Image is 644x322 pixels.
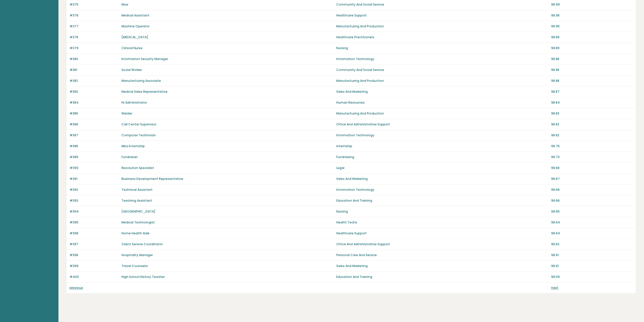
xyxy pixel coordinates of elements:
[70,57,118,61] p: #380
[121,242,163,246] a: Client Service Coordinator
[121,13,149,17] a: Medical Assistant
[121,155,138,159] a: Fundraiser
[121,166,154,170] a: Resolution Specialist
[336,187,548,192] p: Information Technology
[551,220,633,225] p: 98.64
[336,242,548,247] p: Office And Administrative Support
[336,166,548,170] p: Legal
[551,198,633,203] p: 98.66
[121,79,161,83] a: Manufacturing Associate
[70,111,118,116] p: #385
[551,144,633,148] p: 98.75
[70,89,118,94] p: #383
[70,286,83,290] a: previous
[70,198,118,203] p: #393
[336,13,548,18] p: Healthcare Support
[336,100,548,105] p: Human Resources
[336,264,548,268] p: Sales And Marketing
[70,220,118,225] p: #395
[121,275,165,279] a: High School History Teacher
[336,155,548,159] p: Fundraising
[551,89,633,94] p: 98.87
[551,24,633,29] p: 98.95
[121,89,168,94] a: Medical Sales Representative
[551,166,633,170] p: 98.68
[336,68,548,72] p: Community And Social Service
[121,100,147,105] a: Hr Administrator
[551,68,633,72] p: 98.88
[551,2,633,7] p: 98.99
[551,275,633,279] p: 98.59
[551,111,633,116] p: 98.83
[551,264,633,268] p: 98.61
[70,13,118,18] p: #376
[336,46,548,50] p: Nursing
[70,209,118,214] p: #394
[336,79,548,83] p: Manufacturing And Production
[121,35,148,39] a: [MEDICAL_DATA]
[121,198,152,203] a: Teaching Assistant
[551,187,633,192] p: 98.66
[70,68,118,72] p: #381
[70,79,118,83] p: #382
[121,264,148,268] a: Travel Counselor
[551,13,633,18] p: 98.98
[336,177,548,181] p: Sales And Marketing
[336,253,548,257] p: Personal Care And Service
[551,286,558,290] a: next
[70,166,118,170] p: #390
[70,122,118,127] p: #386
[551,79,633,83] p: 98.88
[551,253,633,257] p: 98.61
[121,231,150,235] a: Home Health Aide
[551,35,633,40] p: 98.89
[121,2,128,7] a: Msw
[336,209,548,214] p: Nursing
[70,133,118,138] p: #387
[70,24,118,29] p: #377
[336,57,548,61] p: Information Technology
[551,155,633,159] p: 98.70
[121,68,142,72] a: Social Worker
[336,198,548,203] p: Education And Training
[551,46,633,50] p: 98.89
[551,209,633,214] p: 98.65
[121,253,153,257] a: Hospitality Manager
[70,100,118,105] p: #384
[70,275,118,279] p: #400
[551,133,633,138] p: 98.82
[336,35,548,40] p: Healthcare Practitioners
[121,111,132,116] a: Welder
[551,122,633,127] p: 98.82
[551,242,633,247] p: 98.62
[70,231,118,236] p: #396
[121,133,156,137] a: Computer Technician
[70,35,118,40] p: #378
[336,133,548,138] p: Information Technology
[336,111,548,116] p: Manufacturing And Production
[336,89,548,94] p: Sales And Marketing
[336,24,548,29] p: Manufacturing And Production
[121,46,142,50] a: Clinical Nurse
[70,155,118,159] p: #389
[70,242,118,247] p: #397
[121,187,153,192] a: Technical Assistant
[70,264,118,268] p: #399
[70,253,118,257] p: #398
[336,122,548,127] p: Office And Administrative Support
[70,2,118,7] p: #375
[70,46,118,50] p: #379
[336,220,548,225] p: Health Techs
[336,275,548,279] p: Education And Training
[121,57,168,61] a: Information Security Manager
[336,144,548,148] p: Internship
[551,57,633,61] p: 98.88
[121,209,155,214] a: [GEOGRAPHIC_DATA]
[551,231,633,236] p: 98.64
[121,220,155,224] a: Medical Technologist
[336,2,548,7] p: Community And Social Service
[551,177,633,181] p: 98.67
[70,177,118,181] p: #391
[121,177,183,181] a: Business Development Representative
[70,144,118,148] p: #388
